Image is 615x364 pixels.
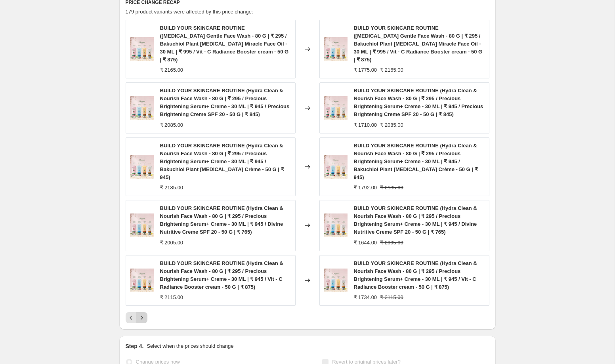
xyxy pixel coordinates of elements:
[130,96,154,120] img: 26-November-Catlouge_Card-01_1_80x.jpg
[126,312,137,323] button: Previous
[160,66,183,74] div: ₹ 2165.00
[354,239,377,247] div: ₹ 1644.00
[160,293,183,301] div: ₹ 2115.00
[324,155,348,179] img: 26-November-Catlouge_Card-01_1_80x.jpg
[354,205,477,235] span: BUILD YOUR SKINCARE ROUTINE (Hydra Clean & Nourish Face Wash - 80 G | ₹ 295 / Precious Brightenin...
[354,184,377,192] div: ₹ 1792.00
[126,342,144,350] h2: Step 4.
[354,66,377,74] div: ₹ 1775.00
[354,121,377,129] div: ₹ 1710.00
[147,342,233,350] p: Select when the prices should change
[130,155,154,179] img: 26-November-Catlouge_Card-01_1_80x.jpg
[324,96,348,120] img: 26-November-Catlouge_Card-01_1_80x.jpg
[160,25,289,63] span: BUILD YOUR SKINCARE ROUTINE ([MEDICAL_DATA] Gentle Face Wash - 80 G | ₹ 295 / Bakuchiol Plant [ME...
[324,213,348,237] img: 26-November-Catlouge_Card-01_1_80x.jpg
[354,88,483,117] span: BUILD YOUR SKINCARE ROUTINE (Hydra Clean & Nourish Face Wash - 80 G | ₹ 295 / Precious Brightenin...
[136,312,147,323] button: Next
[354,25,483,63] span: BUILD YOUR SKINCARE ROUTINE ([MEDICAL_DATA] Gentle Face Wash - 80 G | ₹ 295 / Bakuchiol Plant [ME...
[160,205,283,235] span: BUILD YOUR SKINCARE ROUTINE (Hydra Clean & Nourish Face Wash - 80 G | ₹ 295 / Precious Brightenin...
[160,88,290,117] span: BUILD YOUR SKINCARE ROUTINE (Hydra Clean & Nourish Face Wash - 80 G | ₹ 295 / Precious Brightenin...
[126,9,253,15] span: 179 product variants were affected by this price change:
[380,293,403,301] strike: ₹ 2115.00
[126,312,147,323] nav: Pagination
[324,269,348,292] img: 26-November-Catlouge_Card-01_1_80x.jpg
[160,184,183,192] div: ₹ 2185.00
[160,121,183,129] div: ₹ 2085.00
[354,260,477,290] span: BUILD YOUR SKINCARE ROUTINE (Hydra Clean & Nourish Face Wash - 80 G | ₹ 295 / Precious Brightenin...
[130,269,154,292] img: 26-November-Catlouge_Card-01_1_80x.jpg
[130,37,154,61] img: 26-November-Catlouge_Card-01_1_80x.jpg
[380,66,403,74] strike: ₹ 2165.00
[380,121,403,129] strike: ₹ 2085.00
[354,143,478,180] span: BUILD YOUR SKINCARE ROUTINE (Hydra Clean & Nourish Face Wash - 80 G | ₹ 295 / Precious Brightenin...
[160,143,284,180] span: BUILD YOUR SKINCARE ROUTINE (Hydra Clean & Nourish Face Wash - 80 G | ₹ 295 / Precious Brightenin...
[354,293,377,301] div: ₹ 1734.00
[130,213,154,237] img: 26-November-Catlouge_Card-01_1_80x.jpg
[160,260,283,290] span: BUILD YOUR SKINCARE ROUTINE (Hydra Clean & Nourish Face Wash - 80 G | ₹ 295 / Precious Brightenin...
[324,37,348,61] img: 26-November-Catlouge_Card-01_1_80x.jpg
[380,184,403,192] strike: ₹ 2185.00
[160,239,183,247] div: ₹ 2005.00
[380,239,403,247] strike: ₹ 2005.00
